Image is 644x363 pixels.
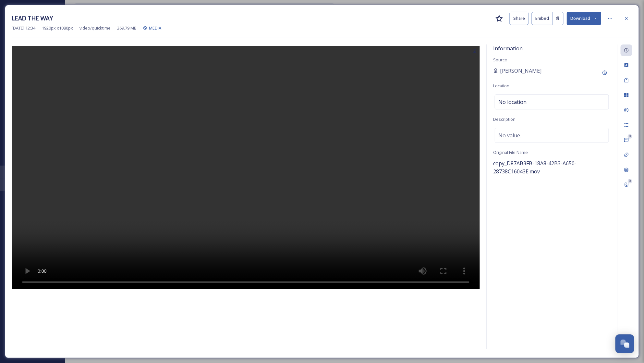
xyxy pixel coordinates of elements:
button: Open Chat [615,334,634,353]
button: Embed [532,12,553,25]
span: No value. [498,131,521,139]
span: Original File Name [493,149,528,155]
span: No location [498,98,527,106]
h3: LEAD THE WAY [12,14,53,23]
div: 0 [628,179,632,183]
span: video/quicktime [79,25,111,31]
span: Information [493,45,523,52]
span: Description [493,116,516,122]
div: 0 [628,134,632,139]
span: MEDIA [149,25,161,31]
span: 269.79 MB [117,25,137,31]
span: Location [493,83,509,89]
button: Download [567,12,601,25]
span: [PERSON_NAME] [500,67,541,75]
span: [DATE] 12:34 [12,25,35,31]
span: Source [493,57,507,63]
span: 1920 px x 1080 px [42,25,73,31]
button: Share [510,12,529,25]
span: copy_D87AB3FB-18A8-42B3-A650-28738C16043E.mov [493,160,577,175]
